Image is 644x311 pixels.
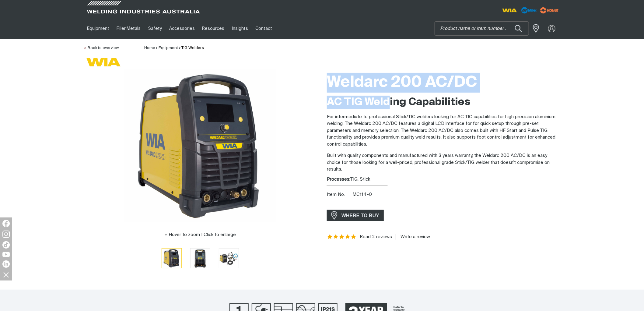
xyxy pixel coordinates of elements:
[327,114,561,148] p: For intermediate to professional Stick/TIG welders looking for AC TIG capabilities for high preci...
[162,248,182,268] button: Go to slide 1
[2,241,10,249] img: TikTok
[124,70,276,222] img: Weldarc 200 AC/DC
[181,46,204,50] a: TIG Welders
[327,96,561,109] h2: AC TIG Welding Capabilities
[327,152,561,173] p: Built with quality components and manufactured with 3 years warranty, the Weldarc 200 AC/DC is an...
[191,249,210,268] img: Weldarc 200 AC/DC
[252,18,276,39] a: Contact
[396,234,430,240] a: Write a review
[83,46,119,50] a: Back to overview of TIG Welders
[144,45,204,51] nav: Breadcrumb
[327,210,384,221] a: WHERE TO BUY
[166,18,198,39] a: Accessories
[162,249,181,268] img: Weldarc 200 AC/DC
[327,177,350,182] strong: Processes:
[435,22,529,35] input: Product name or item number...
[228,18,252,39] a: Insights
[161,231,240,239] button: Hover to zoom | Click to enlarge
[219,248,239,268] button: Go to slide 3
[2,220,10,227] img: Facebook
[1,270,11,280] img: hide socials
[145,18,166,39] a: Safety
[219,249,239,268] img: Weldarc 200 AC/DC
[338,211,383,221] span: WHERE TO BUY
[190,248,210,268] button: Go to slide 2
[199,18,228,39] a: Resources
[327,176,561,183] div: TIG, Stick
[2,260,10,268] img: LinkedIn
[508,21,529,36] button: Search products
[327,73,561,93] h1: Weldarc 200 AC/DC
[327,191,352,198] span: Item No.
[2,252,10,257] img: YouTube
[83,18,441,39] nav: Main
[353,192,372,197] span: MC114-0
[113,18,144,39] a: Filler Metals
[538,6,561,15] img: miller
[144,46,155,50] a: Home
[327,235,357,239] span: Rating: 5
[83,18,113,39] a: Equipment
[159,46,178,50] a: Equipment
[360,234,392,240] a: Read 2 reviews
[2,231,10,238] img: Instagram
